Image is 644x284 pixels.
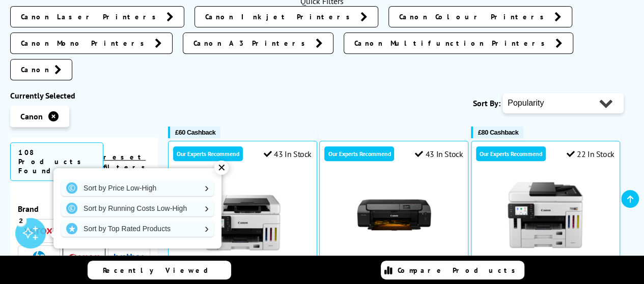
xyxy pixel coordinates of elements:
[18,204,150,214] span: Brand
[69,254,99,261] img: Canon
[114,254,144,261] img: Brother
[61,220,214,237] a: Sort by Top Rated Products
[10,90,158,101] div: Currently Selected
[356,177,432,253] img: Canon PIXMA PRO-200S
[194,6,378,27] a: Canon Inkjet Printers
[114,251,144,264] a: Brother
[204,245,281,255] a: Canon MAXIFY GX6550 MegaTank
[21,12,161,22] span: Canon Laser Printers
[507,245,583,255] a: Canon MAXIFY GX7150 MegaTank
[88,261,231,279] a: Recently Viewed
[21,38,150,48] span: Canon Mono Printers
[21,65,49,75] span: Canon
[33,251,45,264] img: HP
[388,6,572,27] a: Canon Colour Printers
[24,251,54,264] a: HP
[205,12,355,22] span: Canon Inkjet Printers
[15,214,26,226] div: 2
[354,38,550,48] span: Canon Multifunction Printers
[398,266,521,275] span: Compare Products
[10,6,184,27] a: Canon Laser Printers
[175,129,215,136] span: £60 Cashback
[10,142,103,181] span: 108 Products Found
[168,127,220,138] button: £60 Cashback
[566,149,614,159] div: 22 In Stock
[471,127,523,138] button: £80 Cashback
[10,59,72,80] a: Canon
[324,146,394,161] div: Our Experts Recommend
[103,152,151,172] a: reset filters
[173,146,243,161] div: Our Experts Recommend
[507,177,583,253] img: Canon MAXIFY GX7150 MegaTank
[478,129,518,136] span: £80 Cashback
[61,200,214,216] a: Sort by Running Costs Low-High
[183,33,333,54] a: Canon A3 Printers
[214,161,229,175] div: ✕
[415,149,463,159] div: 43 In Stock
[476,146,546,161] div: Our Experts Recommend
[193,38,311,48] span: Canon A3 Printers
[344,33,573,54] a: Canon Multifunction Printers
[69,251,99,264] a: Canon
[103,266,218,275] span: Recently Viewed
[473,98,500,108] span: Sort By:
[10,33,173,54] a: Canon Mono Printers
[20,111,43,121] span: Canon
[399,12,549,22] span: Canon Colour Printers
[204,177,281,253] img: Canon MAXIFY GX6550 MegaTank
[381,261,524,279] a: Compare Products
[356,245,432,255] a: Canon PIXMA PRO-200S
[61,180,214,196] a: Sort by Price Low-High
[264,149,312,159] div: 43 In Stock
